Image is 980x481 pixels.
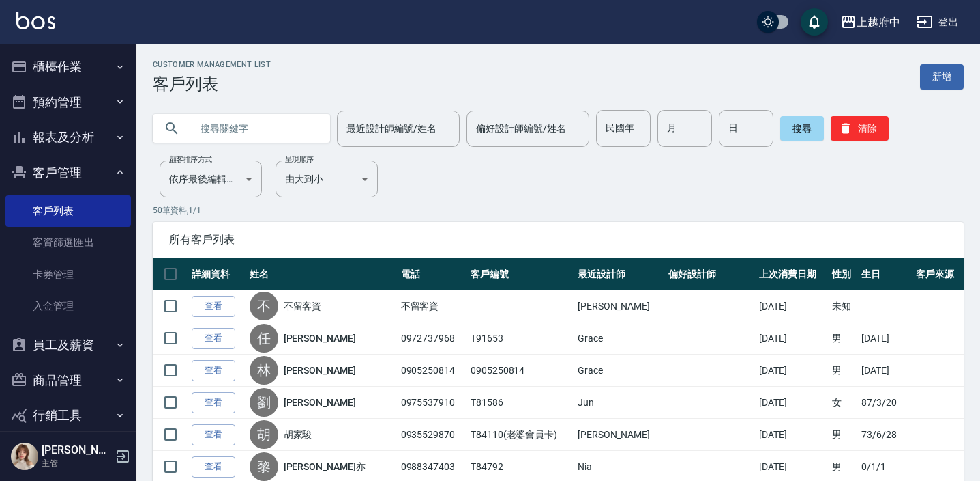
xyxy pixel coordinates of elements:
[42,457,111,469] p: 主管
[574,258,665,290] th: 最近設計師
[911,10,964,35] button: 登出
[5,363,131,398] button: 商品管理
[829,290,858,322] td: 未知
[398,387,467,419] td: 0975537910
[574,290,665,322] td: [PERSON_NAME]
[284,460,366,473] a: [PERSON_NAME]亦
[169,154,212,165] label: 顧客排序方式
[192,296,235,317] a: 查看
[756,419,829,451] td: [DATE]
[250,356,278,385] div: 林
[756,290,829,322] td: [DATE]
[284,363,356,377] a: [PERSON_NAME]
[858,355,912,387] td: [DATE]
[858,419,912,451] td: 73/6/28
[246,258,398,290] th: 姓名
[284,299,322,313] a: 不留客資
[398,290,467,322] td: 不留客資
[188,258,246,290] th: 詳細資料
[756,355,829,387] td: [DATE]
[250,420,278,449] div: 胡
[5,327,131,363] button: 員工及薪資
[250,452,278,481] div: 黎
[398,355,467,387] td: 0905250814
[192,424,235,445] a: 查看
[250,324,278,353] div: 任
[665,258,756,290] th: 偏好設計師
[192,392,235,413] a: 查看
[801,8,828,36] button: save
[831,116,889,141] button: 清除
[467,355,574,387] td: 0905250814
[160,161,262,197] div: 依序最後編輯時間
[467,258,574,290] th: 客戶編號
[912,258,964,290] th: 客戶來源
[756,322,829,355] td: [DATE]
[858,322,912,355] td: [DATE]
[16,12,55,29] img: Logo
[574,419,665,451] td: [PERSON_NAME]
[756,387,829,419] td: [DATE]
[398,322,467,355] td: 0972737968
[5,120,131,155] button: 報表及分析
[5,290,131,322] a: 入金管理
[5,398,131,433] button: 行銷工具
[192,456,235,478] a: 查看
[276,161,378,197] div: 由大到小
[920,64,964,90] a: 新增
[192,328,235,349] a: 查看
[5,259,131,290] a: 卡券管理
[467,387,574,419] td: T81586
[857,14,900,31] div: 上越府中
[5,195,131,227] a: 客戶列表
[835,8,906,36] button: 上越府中
[398,258,467,290] th: 電話
[858,258,912,290] th: 生日
[169,233,947,247] span: 所有客戶列表
[467,322,574,355] td: T91653
[5,155,131,191] button: 客戶管理
[398,419,467,451] td: 0935529870
[829,258,858,290] th: 性別
[153,204,964,217] p: 50 筆資料, 1 / 1
[780,116,824,141] button: 搜尋
[574,322,665,355] td: Grace
[858,387,912,419] td: 87/3/20
[250,388,278,417] div: 劉
[192,360,235,381] a: 查看
[284,396,356,409] a: [PERSON_NAME]
[5,49,131,85] button: 櫃檯作業
[829,387,858,419] td: 女
[5,85,131,120] button: 預約管理
[756,258,829,290] th: 上次消費日期
[5,227,131,258] a: 客資篩選匯出
[250,292,278,320] div: 不
[284,428,312,441] a: 胡家駿
[829,355,858,387] td: 男
[829,419,858,451] td: 男
[285,154,314,165] label: 呈現順序
[153,74,271,94] h3: 客戶列表
[574,387,665,419] td: Jun
[829,322,858,355] td: 男
[284,331,356,345] a: [PERSON_NAME]
[574,355,665,387] td: Grace
[191,110,319,147] input: 搜尋關鍵字
[467,419,574,451] td: T84110(老婆會員卡)
[11,443,38,470] img: Person
[153,60,271,69] h2: Customer Management List
[42,443,111,457] h5: [PERSON_NAME]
